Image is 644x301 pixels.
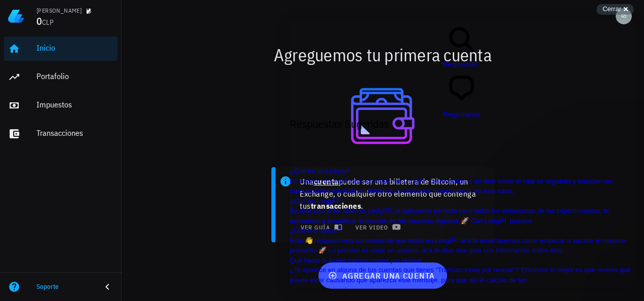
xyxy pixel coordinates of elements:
[36,283,93,291] div: Soporte
[36,71,113,81] div: Portafolio
[602,5,621,13] span: Cerrar
[42,18,54,27] span: CLP
[36,43,113,53] div: Inicio
[122,39,644,71] div: Agreguemos tu primera cuenta
[616,8,632,24] div: avatar
[36,14,42,28] span: 0
[4,93,117,118] a: Impuestos
[596,4,634,15] button: Cerrar
[36,128,113,138] div: Transacciones
[36,7,82,15] div: [PERSON_NAME]
[36,100,113,109] div: Impuestos
[290,19,634,288] iframe: Help Scout Beacon - Live Chat, Contact Form, and Knowledge Base
[8,8,24,24] img: LedgiFi
[4,65,117,89] a: Portafolio
[4,122,117,146] a: Transacciones
[4,36,117,61] a: Inicio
